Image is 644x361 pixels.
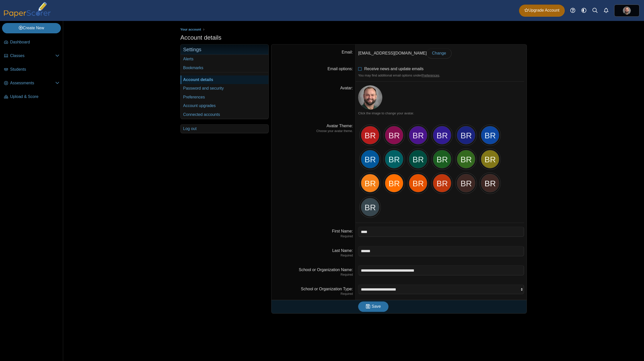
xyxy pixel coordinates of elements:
div: BR [361,198,380,217]
div: BR [409,150,428,169]
a: Preferences [181,93,268,101]
label: Email [342,50,353,54]
dfn: Required [274,253,353,258]
dfn: Choose your avatar theme. [274,129,353,133]
span: Your account [180,28,201,31]
a: Assessments [2,77,61,89]
div: Click the image to change your avatar. [358,111,524,116]
span: Classes [10,53,55,59]
span: Receive news and update emails [364,67,424,71]
a: Preferences [422,73,439,77]
button: Save [358,301,388,312]
div: BR [361,150,380,169]
label: Email options [328,67,353,71]
div: BR [385,174,404,193]
a: Students [2,64,61,76]
a: Account upgrades [181,101,268,110]
div: BR [457,126,476,145]
div: BR [433,126,452,145]
a: Connected accounts [181,110,268,119]
a: Alerts [601,5,612,16]
div: BR [361,126,380,145]
a: Alerts [181,55,268,63]
a: Create New [2,23,61,33]
span: Beau Runyan [623,7,631,15]
div: BR [385,126,404,145]
div: You may find additional email options under . [358,73,524,78]
span: Assessments [10,80,55,86]
label: School or Organization Name [299,268,353,272]
dfn: Required [274,273,353,277]
div: BR [433,174,452,193]
div: BR [481,174,500,193]
span: Students [10,67,59,72]
a: Dashboard [2,36,61,48]
a: ps.tlhBEEblj2Xb82sh [614,5,639,17]
a: Log out [181,124,268,133]
h1: Account details [180,33,221,42]
label: First Name [332,229,353,233]
label: Avatar Theme [327,124,353,128]
label: School or Organization Type [301,287,353,291]
a: Classes [2,50,61,62]
label: Avatar [340,86,353,90]
h3: Settings [181,44,268,55]
div: BR [481,150,500,169]
div: BR [409,174,428,193]
label: Last Name [332,248,353,253]
div: BR [385,150,404,169]
a: Upload & Score [2,91,61,103]
a: Bookmarks [181,64,268,72]
a: Password and security [181,84,268,93]
span: Upgrade Account [524,8,559,13]
img: ps.tlhBEEblj2Xb82sh [358,85,382,110]
dd: [EMAIL_ADDRESS][DOMAIN_NAME] [356,44,527,62]
span: Change [432,51,446,55]
span: Save [372,304,381,308]
span: Upload & Score [10,94,59,99]
div: BR [457,174,476,193]
div: BR [361,174,380,193]
dfn: Required [274,292,353,296]
div: BR [481,126,500,145]
a: PaperScorer [2,14,53,18]
span: Dashboard [10,39,59,45]
dfn: Required [274,234,353,239]
img: PaperScorer [2,2,53,17]
div: BR [409,126,428,145]
a: Upgrade Account [519,5,565,17]
a: Account details [181,75,268,84]
a: Your account [179,27,202,33]
a: Change [427,48,451,58]
div: BR [433,150,452,169]
div: BR [457,150,476,169]
img: ps.tlhBEEblj2Xb82sh [623,7,631,15]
